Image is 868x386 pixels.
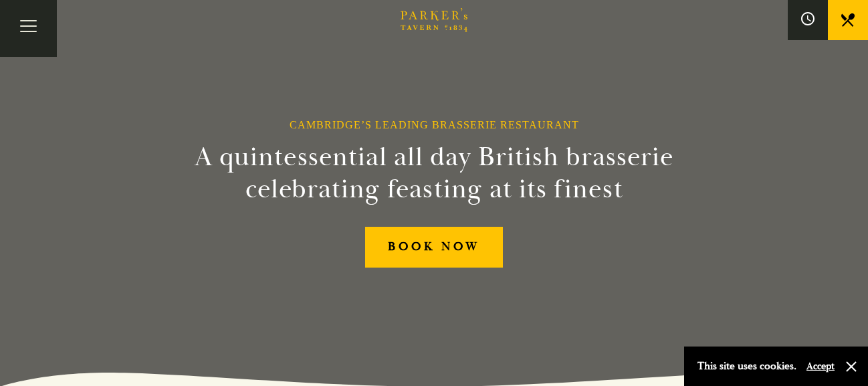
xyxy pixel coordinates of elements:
[290,118,579,131] h1: Cambridge’s Leading Brasserie Restaurant
[365,227,503,268] a: BOOK NOW
[129,141,739,205] h2: A quintessential all day British brasserie celebrating feasting at its finest
[845,360,858,373] button: Close and accept
[697,357,796,376] p: This site uses cookies.
[806,360,835,373] button: Accept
